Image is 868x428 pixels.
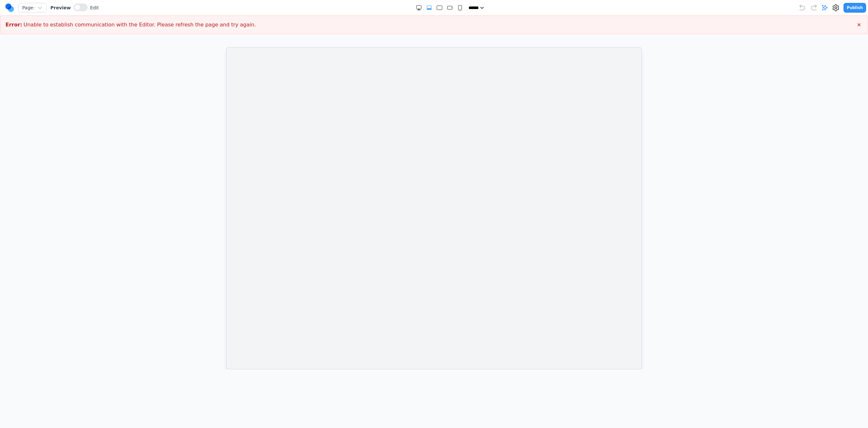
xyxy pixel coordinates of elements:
span: Edit [90,5,99,11]
span: Page: [22,5,35,11]
strong: Error: [5,21,22,29]
button: Undo [798,4,806,12]
button: Large [436,5,443,11]
button: Page: [18,3,47,13]
button: Extra Large [426,5,432,11]
button: Medium [447,5,453,11]
button: Double Extra Large [416,5,422,11]
button: Publish [844,3,866,13]
button: Small [457,5,463,11]
span: Unable to establish communication with the Editor. Please refresh the page and try again. [24,21,256,29]
span: Preview [51,5,71,11]
span: × [857,22,861,28]
button: Close error message [856,20,863,30]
